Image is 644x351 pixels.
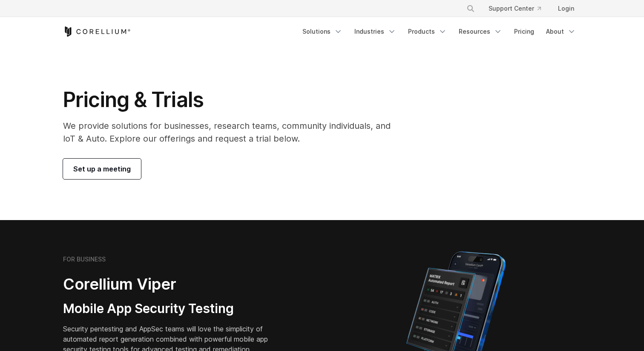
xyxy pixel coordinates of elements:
a: Corellium Home [63,26,131,37]
a: Support Center [482,1,548,16]
a: Industries [349,24,401,39]
h1: Pricing & Trials [63,87,402,113]
span: Set up a meeting [73,164,131,174]
a: About [541,24,581,39]
a: Set up a meeting [63,159,141,179]
p: We provide solutions for businesses, research teams, community individuals, and IoT & Auto. Explo... [63,119,402,145]
a: Resources [454,24,507,39]
a: Pricing [509,24,539,39]
h6: FOR BUSINESS [63,255,106,263]
h2: Corellium Viper [63,275,281,294]
div: Navigation Menu [456,1,581,16]
a: Products [403,24,452,39]
a: Login [551,1,581,16]
div: Navigation Menu [297,24,581,39]
a: Solutions [297,24,348,39]
h3: Mobile App Security Testing [63,301,281,317]
button: Search [463,1,478,16]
